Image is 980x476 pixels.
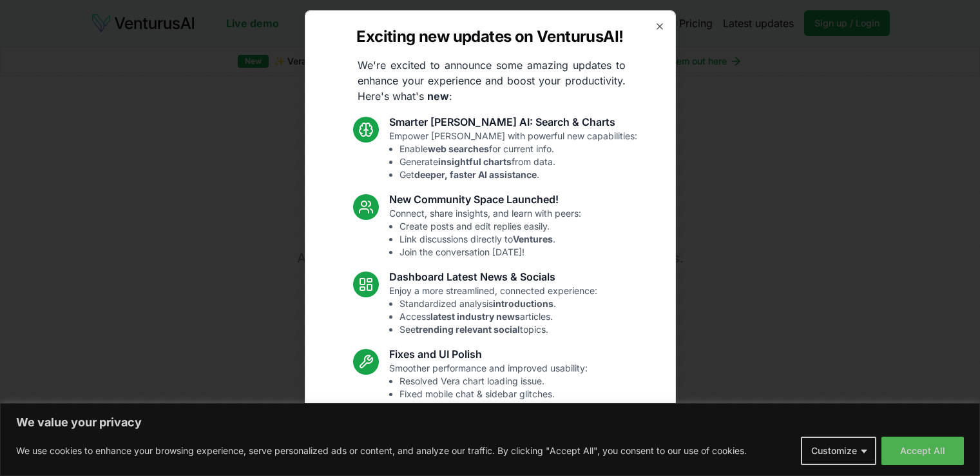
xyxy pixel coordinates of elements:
[346,424,635,470] p: These updates are designed to make VenturusAI more powerful, intuitive, and user-friendly. Let us...
[389,130,637,181] p: Empower [PERSON_NAME] with powerful new capabilities:
[399,143,637,155] li: Enable for current info.
[416,324,520,335] strong: trending relevant social
[399,246,581,259] li: Join the conversation [DATE]!
[438,156,512,167] strong: insightful charts
[430,311,520,322] strong: latest industry news
[427,90,449,103] strong: new
[399,401,588,413] li: Enhanced overall UI consistency.
[389,192,581,207] h3: New Community Space Launched!
[399,375,588,388] li: Resolved Vera chart loading issue.
[389,362,588,413] p: Smoother performance and improved usability:
[399,233,581,246] li: Link discussions directly to .
[428,143,489,154] strong: web searches
[347,57,636,104] p: We're excited to announce some amazing updates to enhance your experience and boost your producti...
[399,155,637,168] li: Generate from data.
[399,323,597,336] li: See topics.
[356,26,623,47] h2: Exciting new updates on VenturusAI!
[414,169,537,180] strong: deeper, faster AI assistance
[399,168,637,181] li: Get .
[399,220,581,233] li: Create posts and edit replies easily.
[399,310,597,323] li: Access articles.
[389,114,637,130] h3: Smarter [PERSON_NAME] AI: Search & Charts
[389,269,597,284] h3: Dashboard Latest News & Socials
[389,207,581,259] p: Connect, share insights, and learn with peers:
[389,284,597,336] p: Enjoy a more streamlined, connected experience:
[493,298,553,309] strong: introductions
[513,233,553,244] strong: Ventures
[389,346,588,362] h3: Fixes and UI Polish
[399,297,597,310] li: Standardized analysis .
[399,388,588,401] li: Fixed mobile chat & sidebar glitches.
